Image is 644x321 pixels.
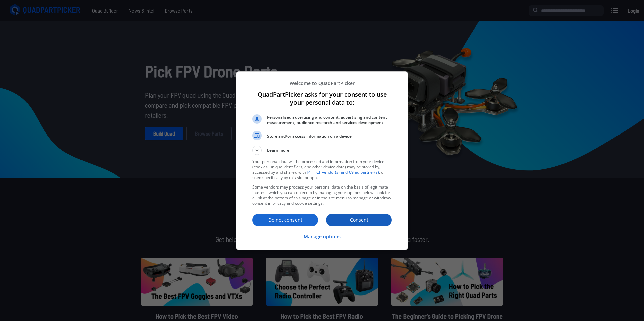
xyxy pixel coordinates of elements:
h1: QuadPartPicker asks for your consent to use your personal data to: [252,90,392,106]
button: Do not consent [252,214,318,226]
p: Welcome to QuadPartPicker [252,80,392,86]
a: 141 TCF vendor(s) and 69 ad partner(s) [306,169,379,175]
button: Manage options [304,230,341,244]
p: Some vendors may process your personal data on the basis of legitimate interest, which you can ob... [252,184,392,206]
span: Store and/or access information on a device [267,133,392,139]
button: Learn more [252,146,392,155]
div: QuadPartPicker asks for your consent to use your personal data to: [236,71,408,250]
span: Learn more [267,147,289,155]
button: Consent [326,214,392,226]
p: Manage options [304,233,341,240]
span: Personalised advertising and content, advertising and content measurement, audience research and ... [267,115,392,125]
p: Your personal data will be processed and information from your device (cookies, unique identifier... [252,159,392,180]
p: Do not consent [252,217,318,223]
p: Consent [326,217,392,223]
